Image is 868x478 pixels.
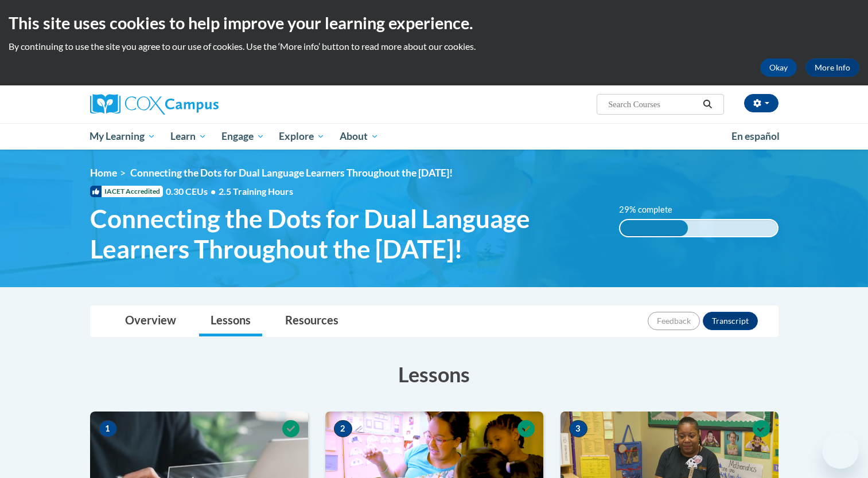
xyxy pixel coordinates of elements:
[130,167,453,179] span: Connecting the Dots for Dual Language Learners Throughout the [DATE]!
[211,186,216,197] span: •
[271,123,332,150] a: Explore
[219,186,293,197] span: 2.5 Training Hours
[83,123,164,150] a: My Learning
[744,94,779,112] button: Account Settings
[90,94,219,115] img: Cox Campus
[89,130,155,143] span: My Learning
[9,11,859,34] h2: This site uses cookies to help improve your learning experience.
[214,123,272,150] a: Engage
[620,220,688,236] div: 43%
[340,130,379,143] span: About
[90,360,779,389] h3: Lessons
[90,203,602,264] span: Connecting the Dots for Dual Language Learners Throughout the [DATE]!
[99,420,117,437] span: 1
[9,40,859,53] p: By continuing to use the site you agree to our use of cookies. Use the ‘More info’ button to read...
[332,123,386,150] a: About
[73,123,796,150] div: Main menu
[170,130,207,143] span: Learn
[163,123,214,150] a: Learn
[619,203,685,216] label: 29% complete
[731,130,780,142] span: En español
[90,167,117,179] a: Home
[699,97,716,111] button: Search
[199,306,262,336] a: Lessons
[569,420,587,437] span: 3
[279,130,325,143] span: Explore
[166,185,219,198] span: 0.30 CEUs
[114,306,188,336] a: Overview
[648,312,700,330] button: Feedback
[822,432,859,469] iframe: Button to launch messaging window
[607,97,699,111] input: Search Courses
[90,186,163,197] span: IACET Accredited
[274,306,350,336] a: Resources
[760,58,797,77] button: Okay
[90,94,308,115] a: Cox Campus
[703,312,758,330] button: Transcript
[724,124,787,148] a: En español
[805,58,859,77] a: More Info
[221,130,264,143] span: Engage
[334,420,352,437] span: 2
